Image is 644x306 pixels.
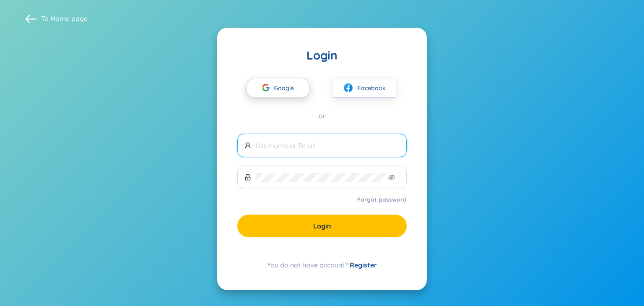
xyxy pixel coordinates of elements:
[388,174,395,181] span: eye-invisible
[50,14,88,23] a: Home page
[244,142,251,149] span: user
[274,79,298,97] span: Google
[256,141,400,150] input: Username or Email
[237,48,407,63] div: Login
[357,195,407,204] a: Forgot password
[237,260,407,270] div: You do not have account?
[237,111,407,120] div: or
[41,14,88,23] span: To
[247,79,309,97] button: Google
[237,215,407,237] button: Login
[358,83,386,93] span: Facebook
[350,261,377,269] a: Register
[333,78,396,98] button: facebookFacebook
[313,221,331,231] span: Login
[244,174,251,181] span: lock
[343,83,353,93] img: facebook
